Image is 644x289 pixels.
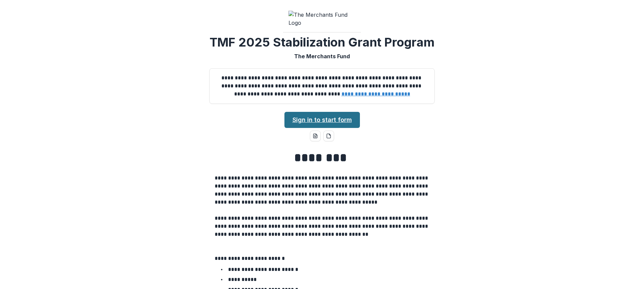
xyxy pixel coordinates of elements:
button: pdf-download [323,131,334,141]
img: The Merchants Fund Logo [288,11,356,27]
button: word-download [310,131,321,141]
a: Sign in to start form [284,112,360,128]
h2: TMF 2025 Stabilization Grant Program [210,35,435,50]
p: The Merchants Fund [294,52,350,60]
